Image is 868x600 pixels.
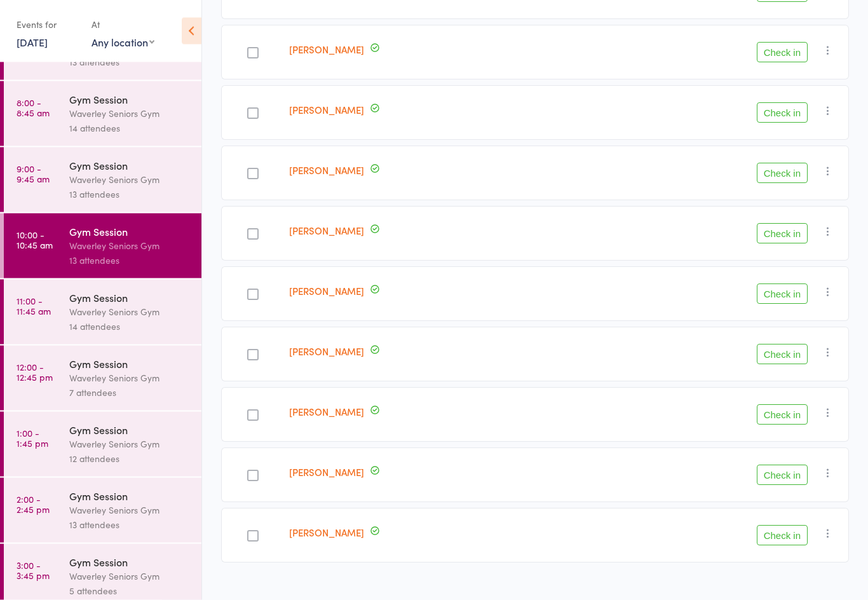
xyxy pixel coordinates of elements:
div: Gym Session [69,555,191,569]
div: 14 attendees [69,121,191,135]
a: [PERSON_NAME] [289,526,364,540]
a: 12:00 -12:45 pmGym SessionWaverley Seniors Gym7 attendees [4,346,201,411]
button: Check in [757,526,808,546]
div: Waverley Seniors Gym [69,106,191,121]
time: 8:00 - 8:45 am [17,97,50,118]
a: [PERSON_NAME] [289,104,364,117]
div: Waverley Seniors Gym [69,503,191,517]
a: [PERSON_NAME] [289,224,364,238]
a: [PERSON_NAME] [289,345,364,358]
div: 13 attendees [69,187,191,201]
div: Waverley Seniors Gym [69,172,191,187]
div: Gym Session [69,290,191,304]
div: 12 attendees [69,451,191,466]
a: 8:00 -8:45 amGym SessionWaverley Seniors Gym14 attendees [4,81,201,146]
time: 11:00 - 11:45 am [17,296,51,316]
div: Waverley Seniors Gym [69,371,191,385]
div: 13 attendees [69,253,191,268]
div: Gym Session [69,224,191,238]
div: 5 attendees [69,583,191,598]
div: Waverley Seniors Gym [69,238,191,253]
button: Check in [757,43,808,63]
button: Check in [757,465,808,486]
time: 3:00 - 3:45 pm [17,560,50,580]
a: [PERSON_NAME] [289,43,364,57]
div: Gym Session [69,489,191,503]
a: 11:00 -11:45 amGym SessionWaverley Seniors Gym14 attendees [4,280,201,344]
div: Any location [92,35,154,49]
a: [PERSON_NAME] [289,406,364,419]
a: [PERSON_NAME] [289,164,364,177]
time: 12:00 - 12:45 pm [17,362,53,382]
div: Events for [17,14,79,35]
div: Waverley Seniors Gym [69,304,191,319]
div: At [92,14,154,35]
button: Check in [757,224,808,244]
div: Gym Session [69,92,191,106]
a: [PERSON_NAME] [289,466,364,479]
a: [PERSON_NAME] [289,285,364,298]
div: 13 attendees [69,55,191,69]
a: [DATE] [17,35,48,49]
div: 14 attendees [69,319,191,334]
div: Waverley Seniors Gym [69,437,191,451]
time: 1:00 - 1:45 pm [17,428,48,448]
button: Check in [757,284,808,304]
time: 2:00 - 2:45 pm [17,494,50,514]
time: 10:00 - 10:45 am [17,229,53,250]
button: Check in [757,344,808,365]
button: Check in [757,405,808,425]
div: Waverley Seniors Gym [69,569,191,583]
a: 1:00 -1:45 pmGym SessionWaverley Seniors Gym12 attendees [4,412,201,477]
button: Check in [757,163,808,184]
div: 7 attendees [69,385,191,400]
a: 10:00 -10:45 amGym SessionWaverley Seniors Gym13 attendees [4,214,201,278]
div: Gym Session [69,423,191,437]
a: 9:00 -9:45 amGym SessionWaverley Seniors Gym13 attendees [4,147,201,212]
time: 9:00 - 9:45 am [17,163,50,184]
div: Gym Session [69,158,191,172]
a: 2:00 -2:45 pmGym SessionWaverley Seniors Gym13 attendees [4,478,201,543]
div: Gym Session [69,357,191,371]
button: Check in [757,103,808,123]
div: 13 attendees [69,517,191,532]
